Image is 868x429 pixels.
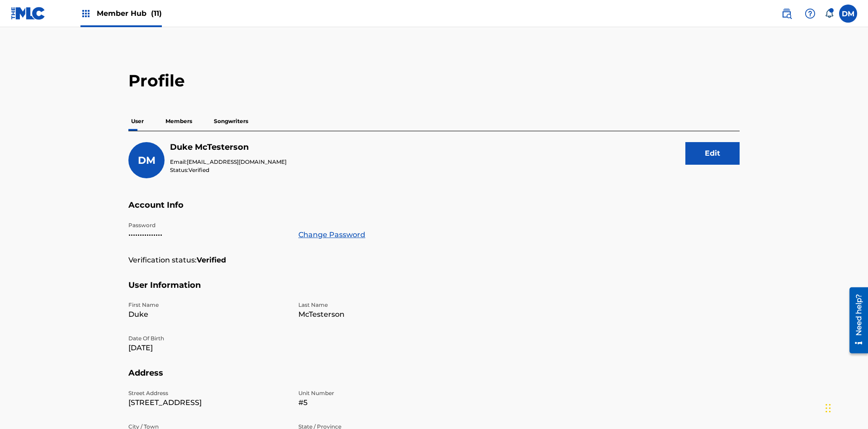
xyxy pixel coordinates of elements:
p: Verification status: [128,255,197,266]
h5: Address [128,368,740,389]
iframe: Resource Center [843,284,868,358]
h5: Duke McTesterson [170,142,287,153]
div: Notifications [825,9,834,18]
p: [STREET_ADDRESS] [128,397,288,408]
img: MLC Logo [11,7,46,20]
p: #5 [298,397,458,408]
img: Top Rightsholders [80,8,91,19]
p: McTesterson [298,309,458,320]
div: Help [801,5,819,23]
p: Street Address [128,389,288,397]
p: User [128,112,146,131]
h5: User Information [128,280,740,301]
div: Drag [826,395,831,422]
p: [DATE] [128,343,288,353]
button: Edit [685,142,740,165]
p: Date Of Birth [128,334,288,343]
span: Member Hub [97,8,162,19]
a: Public Search [778,5,796,23]
iframe: Chat Widget [823,386,868,429]
span: DM [138,154,156,167]
a: Change Password [298,229,365,240]
strong: Verified [197,255,226,266]
p: Unit Number [298,389,458,397]
h5: Account Info [128,200,740,221]
span: [EMAIL_ADDRESS][DOMAIN_NAME] [187,158,287,165]
p: Duke [128,309,288,320]
img: search [781,8,792,19]
span: Verified [189,167,209,173]
p: ••••••••••••••• [128,229,288,240]
p: Songwriters [211,112,251,131]
p: Email: [170,158,287,166]
p: Password [128,221,288,229]
p: Last Name [298,301,458,309]
div: User Menu [839,5,857,23]
p: Members [163,112,195,131]
span: (11) [151,9,162,18]
p: Status: [170,166,287,174]
h2: Profile [128,71,740,91]
img: help [805,8,816,19]
p: First Name [128,301,288,309]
